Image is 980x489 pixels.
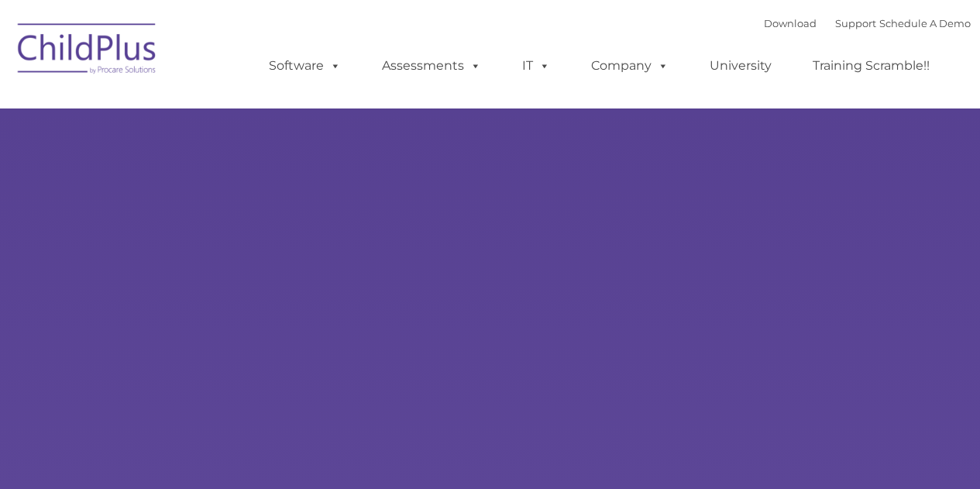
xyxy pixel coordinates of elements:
[694,50,787,81] a: University
[797,50,945,81] a: Training Scramble!!
[879,17,971,29] a: Schedule A Demo
[507,50,566,81] a: IT
[835,17,876,29] a: Support
[10,12,165,90] img: ChildPlus by Procare Solutions
[764,17,817,29] a: Download
[253,50,356,81] a: Software
[764,17,971,29] font: |
[366,50,497,81] a: Assessments
[576,50,684,81] a: Company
